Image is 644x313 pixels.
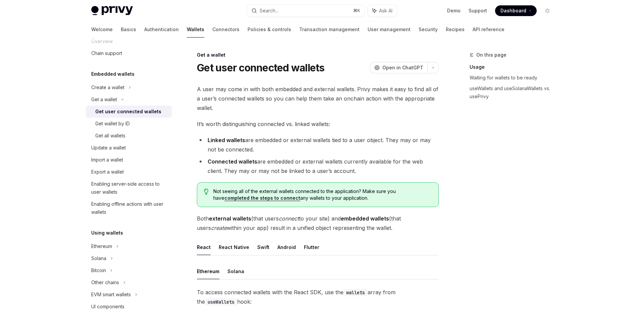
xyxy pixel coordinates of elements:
[368,5,397,17] button: Ask AI
[86,166,172,178] a: Export a wallet
[197,84,439,113] span: A user may come in with both embedded and external wallets. Privy makes it easy to find all of a ...
[91,303,124,311] div: UI components
[208,158,257,165] strong: Connected wallets
[353,8,360,13] span: ⌘ K
[86,198,172,218] a: Enabling offline actions with user wallets
[224,195,300,201] a: completed the steps to connect
[91,96,117,104] div: Get a wallet
[379,7,392,14] span: Ask AI
[343,289,368,296] code: wallets
[144,21,179,38] a: Authentication
[91,200,168,216] div: Enabling offline actions with user wallets
[91,180,168,196] div: Enabling server-side access to user wallets
[204,189,209,195] svg: Tip
[447,7,461,14] a: Demo
[91,242,112,250] div: Ethereum
[197,135,439,154] li: are embedded or external wallets tied to a user object. They may or may not be connected.
[277,239,296,255] button: Android
[91,144,126,152] div: Update a wallet
[211,225,227,231] em: create
[368,21,411,38] a: User management
[86,178,172,198] a: Enabling server-side access to user wallets
[500,7,526,14] span: Dashboard
[91,156,123,164] div: Import a wallet
[469,7,487,14] a: Support
[476,51,506,59] span: On this page
[208,137,245,143] strong: Linked wallets
[91,168,124,176] div: Export a wallet
[304,239,319,255] button: Flutter
[197,263,219,279] button: Ethereum
[248,21,291,38] a: Policies & controls
[446,21,465,38] a: Recipes
[197,239,211,255] button: React
[91,6,133,15] img: light logo
[121,21,136,38] a: Basics
[470,62,558,72] a: Usage
[227,263,244,279] button: Solana
[197,119,439,129] span: It’s worth distinguishing connected vs. linked wallets:
[91,229,123,237] h5: Using wallets
[187,21,204,38] a: Wallets
[247,5,364,17] button: Search...⌘K
[86,118,172,130] a: Get wallet by ID
[299,21,360,38] a: Transaction management
[205,298,237,306] code: useWallets
[260,7,278,15] div: Search...
[382,64,423,71] span: Open in ChatGPT
[91,291,131,299] div: EVM smart wallets
[473,21,504,38] a: API reference
[86,106,172,118] a: Get user connected wallets
[219,239,249,255] button: React Native
[86,154,172,166] a: Import a wallet
[91,21,113,38] a: Welcome
[91,70,135,78] h5: Embedded wallets
[495,5,537,16] a: Dashboard
[197,214,439,233] span: Both (that users to your site) and (that users within your app) result in a unified object repres...
[197,157,439,176] li: are embedded or external wallets currently available for the web client. They may or may not be l...
[341,215,389,222] strong: embedded wallets
[91,83,124,91] div: Create a wallet
[212,21,239,38] a: Connectors
[470,72,558,83] a: Waiting for wallets to be ready
[257,239,269,255] button: Swift
[95,120,130,128] div: Get wallet by ID
[86,47,172,59] a: Chain support
[542,5,553,16] button: Toggle dark mode
[95,132,125,140] div: Get all wallets
[91,266,106,274] div: Bitcoin
[197,288,439,306] span: To access connected wallets with the React SDK, use the array from the hook:
[470,83,558,102] a: useWallets and useSolanaWallets vs. usePrivy
[86,130,172,142] a: Get all wallets
[91,254,106,262] div: Solana
[370,62,427,73] button: Open in ChatGPT
[197,62,325,74] h1: Get user connected wallets
[86,142,172,154] a: Update a wallet
[91,278,119,287] div: Other chains
[91,49,122,57] div: Chain support
[86,301,172,313] a: UI components
[279,215,299,222] em: connect
[95,108,161,116] div: Get user connected wallets
[197,52,439,58] div: Get a wallet
[209,215,251,222] strong: external wallets
[213,188,432,201] span: Not seeing all of the external wallets connected to the application? Make sure you have any walle...
[419,21,438,38] a: Security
